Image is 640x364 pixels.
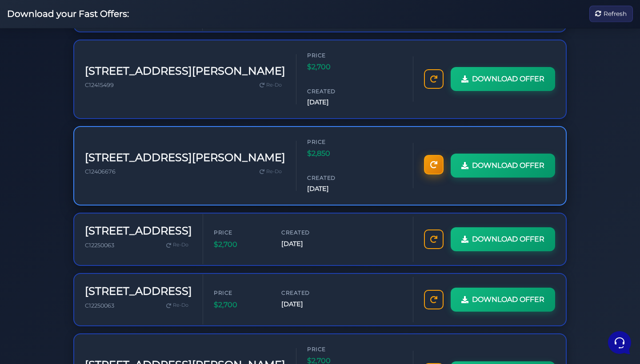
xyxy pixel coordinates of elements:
span: Re-Do [266,81,282,89]
p: You: Still doesn't work [37,75,141,83]
iframe: Customerly Messenger Launcher [606,329,633,356]
h2: Download your Fast Offers: [7,9,129,20]
span: [DATE] [307,184,360,194]
button: Home [7,282,62,303]
span: C12406676 [85,168,116,175]
a: DOWNLOAD OFFER [451,67,555,91]
p: Good day! If your RECO forms version is no longer valid, you'll need to update your DocuSign temp... [37,109,141,118]
a: Re-Do [163,239,192,251]
span: Created [307,87,360,95]
h3: [STREET_ADDRESS] [85,225,192,237]
span: C12250063 [85,242,114,249]
p: [DATE] [146,64,164,72]
a: DOWNLOAD OFFER [451,288,555,312]
span: Price [307,138,360,146]
span: DOWNLOAD OFFER [472,294,544,305]
span: Created [281,228,335,237]
a: Open Help Center [111,160,164,167]
span: Price [307,345,360,353]
a: AuraGood day! If your RECO forms version is no longer valid, you'll need to update your DocuSign ... [11,95,167,121]
span: Re-Do [173,241,188,249]
a: Re-Do [163,300,192,311]
span: $2,850 [307,148,360,159]
span: $2,700 [214,239,267,250]
span: Find an Answer [14,160,60,167]
span: Created [307,174,360,182]
span: Aura [37,98,141,107]
img: dark [14,99,32,117]
button: Messages [62,282,116,303]
span: [DATE] [281,299,335,309]
button: Start a Conversation [14,125,164,142]
span: Price [307,51,360,59]
a: See all [144,50,164,57]
span: Start a Conversation [64,130,124,137]
p: [DATE] [146,98,164,106]
span: Created [281,289,335,297]
span: Price [214,228,267,237]
span: $2,700 [214,299,267,311]
span: Refresh [604,9,627,19]
span: [DATE] [307,97,360,107]
span: Aura [37,64,141,73]
a: DOWNLOAD OFFER [451,227,555,251]
span: $2,700 [307,61,360,73]
span: Re-Do [266,168,282,176]
p: Messages [76,295,102,303]
a: AuraYou:Still doesn't work[DATE] [11,60,167,87]
input: Search for an Article... [20,179,145,188]
a: Re-Do [256,79,285,91]
button: Refresh [589,6,633,22]
button: Help [116,282,171,303]
h2: Hello [PERSON_NAME] 👋 [7,7,149,36]
span: Re-Do [173,301,188,309]
h3: [STREET_ADDRESS][PERSON_NAME] [85,151,285,164]
span: C12415499 [85,82,114,88]
img: dark [14,65,32,83]
span: DOWNLOAD OFFER [472,233,544,245]
span: DOWNLOAD OFFER [472,73,544,85]
p: Help [138,295,149,303]
h3: [STREET_ADDRESS][PERSON_NAME] [85,65,285,78]
p: Home [27,295,42,303]
span: [DATE] [281,239,335,249]
a: Re-Do [256,166,285,178]
span: C12250063 [85,302,114,309]
h3: [STREET_ADDRESS] [85,285,192,298]
span: Price [214,289,267,297]
span: DOWNLOAD OFFER [472,160,544,171]
span: Your Conversations [14,50,72,57]
a: DOWNLOAD OFFER [451,154,555,178]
